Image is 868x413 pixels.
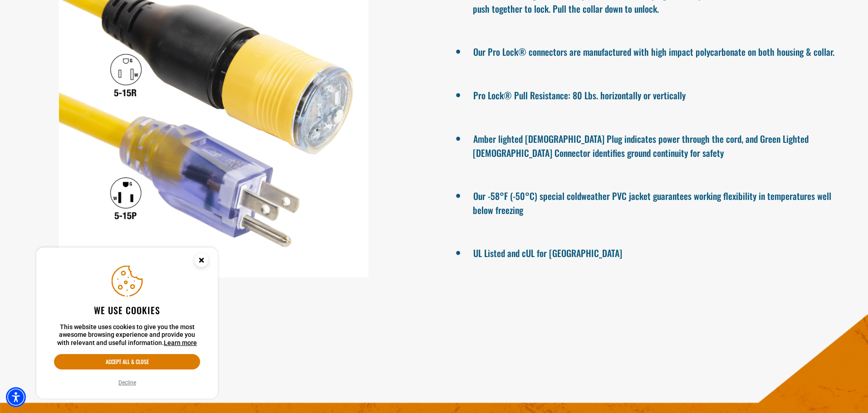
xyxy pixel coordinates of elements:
button: Accept all & close [54,354,200,369]
li: Amber lighted [DEMOGRAPHIC_DATA] Plug indicates power through the cord, and Green Lighted [DEMOGR... [473,130,837,160]
li: Pro Lock® Pull Resistance: 80 Lbs. horizontally or vertically [473,86,837,102]
button: Close this option [185,248,218,276]
p: This website uses cookies to give you the most awesome browsing experience and provide you with r... [54,323,200,347]
button: Decline [116,378,139,387]
li: Our Pro Lock® connectors are manufactured with high impact polycarbonate on both housing & collar. [473,43,837,59]
li: Our -58°F (-50°C) special coldweather PVC jacket guarantees working flexibility in temperatures w... [473,187,837,217]
h2: We use cookies [54,304,200,316]
a: This website uses cookies to give you the most awesome browsing experience and provide you with r... [164,339,197,346]
li: UL Listed and cUL for [GEOGRAPHIC_DATA] [473,244,837,260]
div: Accessibility Menu [6,387,26,407]
aside: Cookie Consent [36,248,218,399]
